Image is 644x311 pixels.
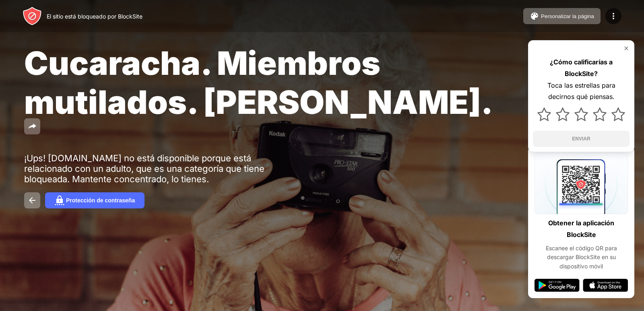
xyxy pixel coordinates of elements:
img: star.svg [574,107,588,121]
img: back.svg [27,196,37,205]
img: star.svg [593,107,607,121]
font: ¿Cómo calificarías a BlockSite? [550,58,613,78]
img: google-play.svg [535,279,580,292]
button: ENVIAR [533,131,630,147]
font: ¡Ups! [DOMAIN_NAME] no está disponible porque está relacionado con un adulto, que es una categorí... [24,153,264,184]
font: Protección de contraseña [66,197,135,204]
font: Toca las estrellas para decirnos qué piensas. [547,81,615,101]
img: star.svg [611,107,625,121]
img: password.svg [55,196,64,205]
img: menu-icon.svg [609,11,618,21]
img: share.svg [27,122,37,131]
img: header-logo.svg [23,6,42,26]
button: Protección de contraseña [45,192,144,208]
font: Cucaracha. Miembros mutilados. [PERSON_NAME]. [24,43,493,122]
font: ENVIAR [572,136,590,142]
img: star.svg [537,107,551,121]
font: Escanee el código QR para descargar BlockSite en su dispositivo móvil [546,245,617,270]
img: rate-us-close.svg [623,45,630,51]
button: Personalizar la página [523,8,601,24]
img: app-store.svg [583,279,628,292]
img: pallet.svg [530,11,539,21]
img: star.svg [556,107,570,121]
font: El sitio está bloqueado por BlockSite [47,13,142,20]
font: Personalizar la página [541,13,594,19]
